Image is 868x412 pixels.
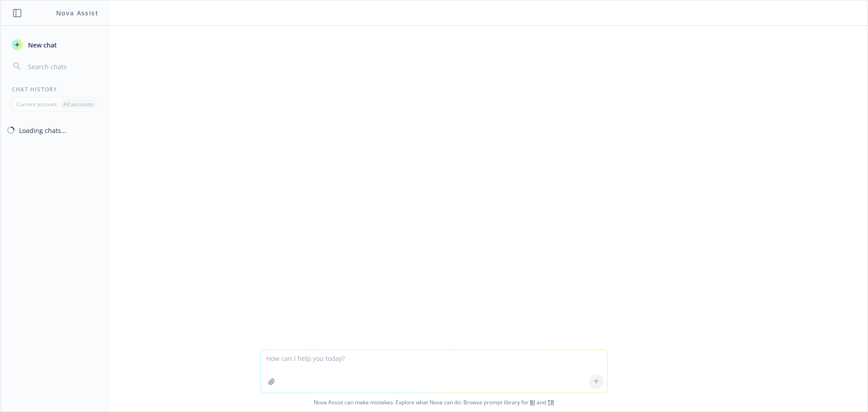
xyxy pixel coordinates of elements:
p: All accounts [63,100,94,108]
p: Current account [16,100,57,108]
a: BI [530,398,535,406]
a: TR [547,398,554,406]
input: Search chats [26,60,98,73]
button: New chat [8,37,102,53]
span: New chat [26,40,57,50]
h1: Nova Assist [56,8,99,18]
div: Chat History [1,85,109,93]
button: Loading chats... [1,122,109,138]
span: Nova Assist can make mistakes. Explore what Nova can do: Browse prompt library for and [4,393,864,412]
